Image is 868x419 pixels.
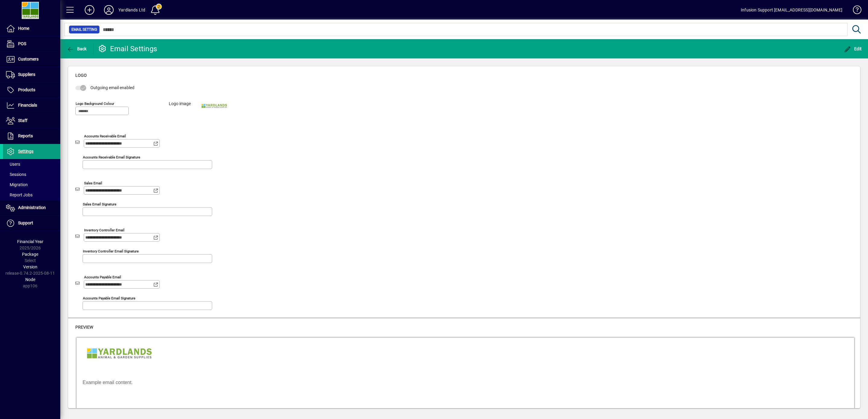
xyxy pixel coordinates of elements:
span: Products [18,87,35,92]
a: Reports [3,129,60,144]
a: Report Jobs [3,190,60,200]
a: Customers [3,52,60,67]
button: Add [80,5,99,15]
span: Financials [18,103,37,108]
span: Administration [18,205,46,210]
div: Infusion Support [EMAIL_ADDRESS][DOMAIN_NAME] [741,5,842,15]
span: Email Setting [71,27,97,33]
a: Support [3,216,60,231]
span: Sessions [6,172,26,177]
a: Products [3,83,60,98]
button: Edit [842,43,863,54]
span: Home [18,26,29,31]
button: Back [65,43,88,54]
span: Report Jobs [6,192,33,197]
span: POS [18,41,26,46]
a: Sessions [3,169,60,180]
span: Outgoing email enabled [90,85,134,90]
span: Preview [75,325,93,330]
mat-label: Accounts Payable Email [84,275,121,279]
span: Reports [18,133,33,138]
a: Home [3,21,60,36]
p: Example email content. [6,42,772,48]
span: Migration [6,182,28,187]
mat-label: Accounts receivable email [84,134,126,138]
app-page-header-button: Back [60,43,93,54]
a: Administration [3,200,60,215]
mat-label: Accounts receivable email signature [83,155,140,159]
mat-label: Inventory Controller Email Signature [83,249,139,253]
a: POS [3,36,60,52]
span: Financial Year [17,239,43,244]
a: Staff [3,113,60,128]
a: Knowledge Base [848,1,860,21]
a: Users [3,159,60,169]
span: Back [67,46,87,51]
span: Users [6,162,20,167]
div: Yardlands Ltd [118,5,145,15]
div: Email Settings [98,44,157,54]
span: Node [25,277,35,282]
span: Support [18,220,33,225]
a: Suppliers [3,67,60,82]
span: Customers [18,57,39,61]
span: Suppliers [18,72,35,77]
mat-label: Sales email signature [83,202,116,206]
mat-label: Sales email [84,181,102,185]
span: Settings [18,149,33,154]
img: contain [6,6,80,25]
a: Financials [3,98,60,113]
span: Package [22,252,38,257]
span: Logo [75,73,87,78]
span: Staff [18,118,27,123]
mat-label: Inventory Controller Email [84,228,124,232]
mat-label: Accounts Payable Email Signature [83,296,135,300]
span: Version [23,264,37,269]
label: Logo image [164,101,195,125]
mat-label: Logo background colour [76,101,114,105]
a: Migration [3,180,60,190]
button: Profile [99,5,118,15]
span: Edit [844,46,862,51]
